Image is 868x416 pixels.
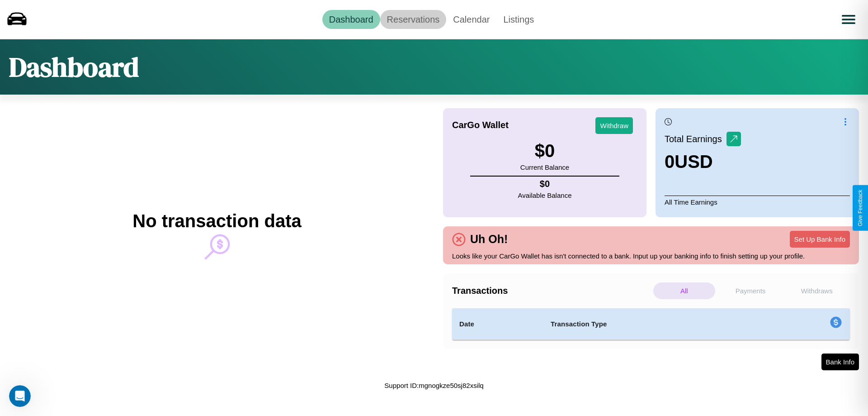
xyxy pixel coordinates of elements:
h3: 0 USD [665,152,741,172]
button: Withdraw [595,117,633,134]
h3: $ 0 [520,141,569,161]
p: All [653,282,715,299]
button: Open menu [836,7,861,32]
p: Support ID: mgnogkze50sj82xsilq [384,379,483,392]
h1: Dashboard [9,48,139,86]
p: Payments [720,282,782,299]
p: Looks like your CarGo Wallet has isn't connected to a bank. Input up your banking info to finish ... [452,250,850,262]
h4: Uh Oh! [466,233,512,246]
h4: Transactions [452,286,651,296]
table: simple table [452,308,850,340]
h4: $ 0 [518,179,572,189]
button: Bank Info [821,354,859,370]
div: Give Feedback [857,190,863,226]
p: Total Earnings [665,131,726,147]
iframe: Intercom live chat [9,385,31,407]
p: Current Balance [520,161,569,173]
p: Withdraws [786,282,848,299]
a: Calendar [446,10,496,29]
h2: No transaction data [132,211,301,231]
a: Dashboard [322,10,380,29]
p: Available Balance [518,189,572,201]
p: All Time Earnings [665,196,850,208]
h4: Transaction Type [551,319,756,330]
h4: CarGo Wallet [452,120,509,130]
a: Reservations [380,10,447,29]
button: Set Up Bank Info [790,231,850,248]
a: Listings [496,10,541,29]
h4: Date [459,319,536,330]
